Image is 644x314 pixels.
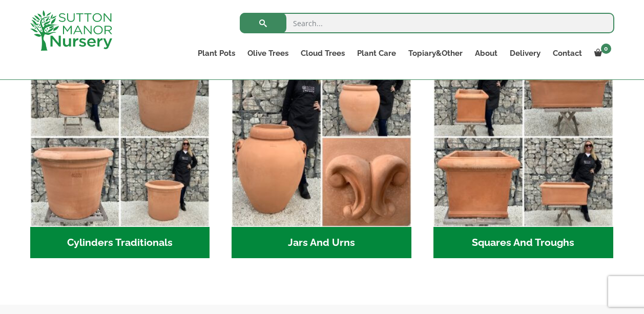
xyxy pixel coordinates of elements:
h2: Jars And Urns [232,227,411,259]
a: Visit product category Cylinders Traditionals [30,47,210,258]
img: Cylinders Traditionals [30,47,210,227]
h2: Cylinders Traditionals [30,227,210,259]
a: Delivery [504,46,547,60]
a: Cloud Trees [295,46,351,60]
a: 0 [588,46,614,60]
a: Plant Pots [192,46,241,60]
a: Visit product category Squares And Troughs [433,47,613,258]
a: About [469,46,504,60]
a: Topiary&Other [402,46,469,60]
a: Visit product category Jars And Urns [232,47,411,258]
img: Squares And Troughs [433,47,613,227]
a: Olive Trees [241,46,295,60]
a: Plant Care [351,46,402,60]
img: logo [30,10,112,51]
img: Jars And Urns [232,47,411,227]
input: Search... [240,13,614,33]
a: Contact [547,46,588,60]
span: 0 [601,44,611,54]
h2: Squares And Troughs [433,227,613,259]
